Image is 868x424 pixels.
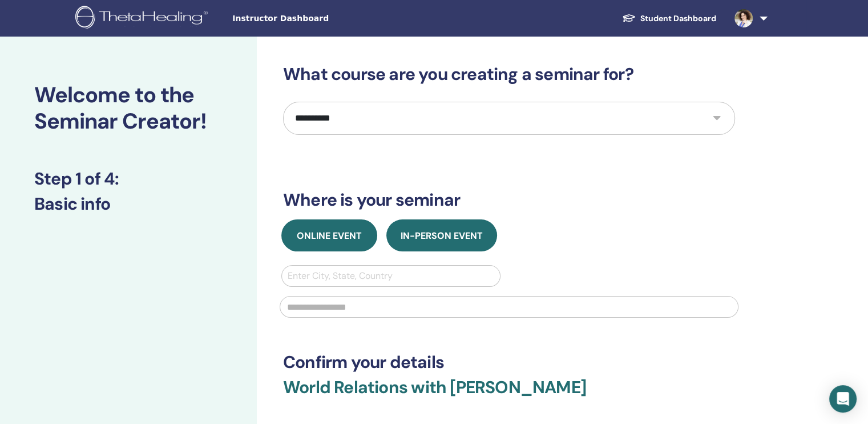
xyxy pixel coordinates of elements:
h3: Where is your seminar [283,190,735,210]
a: Student Dashboard [613,8,725,29]
button: Online Event [281,219,377,251]
span: In-Person Event [401,230,483,242]
img: default.jpg [734,9,753,27]
h3: What course are you creating a seminar for? [283,64,735,85]
h3: Confirm your details [283,352,735,373]
h2: Welcome to the Seminar Creator! [34,82,223,134]
img: graduation-cap-white.svg [622,13,636,23]
button: In-Person Event [386,219,497,251]
h3: Step 1 of 4 : [34,169,223,189]
h3: Basic info [34,194,223,214]
span: Instructor Dashboard [232,13,403,25]
img: logo.png [75,6,212,31]
div: Open Intercom Messenger [829,385,857,413]
span: Online Event [297,230,362,242]
h3: World Relations with [PERSON_NAME] [283,377,735,411]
